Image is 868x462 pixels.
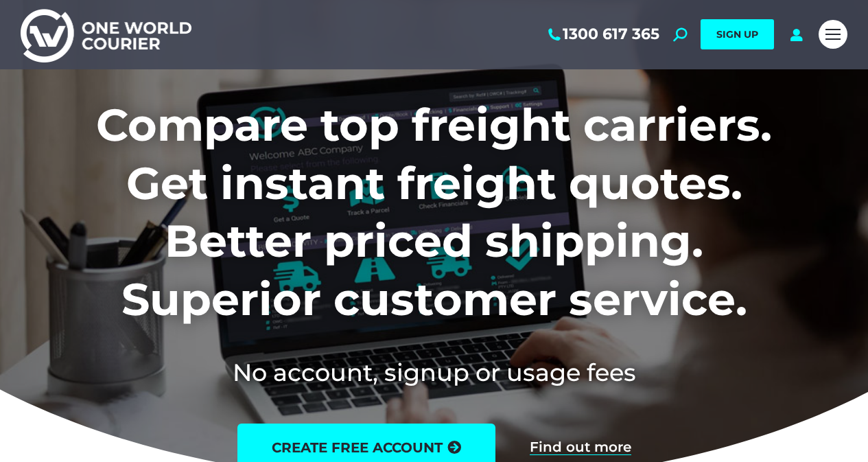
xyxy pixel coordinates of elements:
a: Mobile menu icon [819,20,847,49]
h2: No account, signup or usage fees [21,356,847,389]
a: Find out more [530,440,631,455]
h1: Compare top freight carriers. Get instant freight quotes. Better priced shipping. Superior custom... [21,96,847,328]
span: SIGN UP [716,28,758,41]
img: One World Courier [21,7,191,62]
a: SIGN UP [701,19,774,49]
a: 1300 617 365 [546,25,659,43]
